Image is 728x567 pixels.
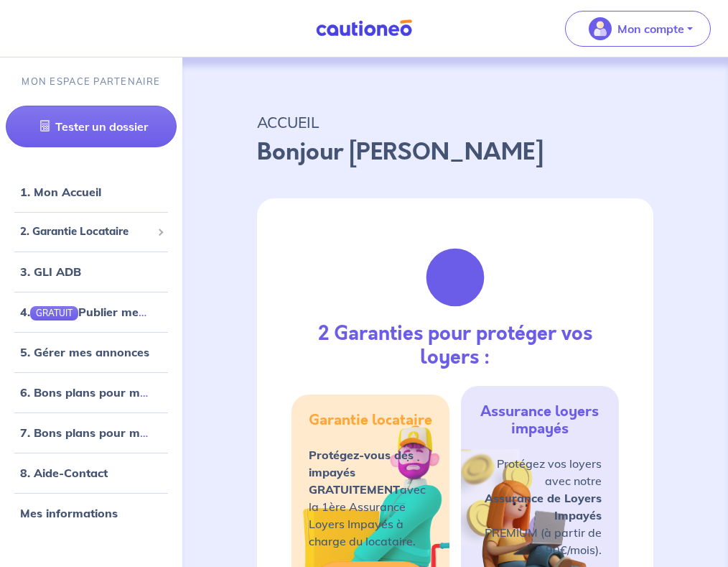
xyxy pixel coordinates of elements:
img: Cautioneo [310,19,418,37]
div: Mes informations [6,499,177,527]
div: 6. Bons plans pour mes locataires [6,378,177,407]
img: justif-loupe [416,239,494,316]
h3: 2 Garanties pour protéger vos loyers : [291,322,620,369]
div: 1. Mon Accueil [6,178,177,206]
p: ACCUEIL [257,109,654,135]
p: Protégez vos loyers avec notre PREMIUM (à partir de 9,90€/mois). [478,455,602,558]
div: 7. Bons plans pour mes propriétaires [6,418,177,447]
a: 7. Bons plans pour mes propriétaires [20,425,228,440]
div: 8. Aide-Contact [6,458,177,487]
div: 2. Garantie Locataire [6,218,177,246]
a: 5. Gérer mes annonces [20,345,149,359]
span: 2. Garantie Locataire [20,223,151,240]
strong: Protégez-vous des impayés GRATUITEMENT [309,448,414,497]
a: Mes informations [20,506,118,520]
button: illu_account_valid_menu.svgMon compte [565,11,711,47]
p: MON ESPACE PARTENAIRE [22,75,160,88]
strong: Assurance de Loyers Impayés [485,491,602,522]
div: 3. GLI ADB [6,257,177,286]
h5: Assurance loyers impayés [478,403,602,438]
img: illu_account_valid_menu.svg [589,17,612,40]
a: 3. GLI ADB [20,264,81,279]
div: 4.GRATUITPublier mes annonces [6,298,177,326]
a: Tester un dossier [6,106,177,147]
p: avec la 1ère Assurance Loyers Impayés à charge du locataire. [309,446,432,550]
a: 6. Bons plans pour mes locataires [20,385,210,400]
a: 8. Aide-Contact [20,466,108,480]
a: 1. Mon Accueil [20,185,101,199]
p: Bonjour [PERSON_NAME] [257,135,654,170]
p: Mon compte [617,20,684,37]
h5: Garantie locataire [309,412,432,429]
div: 5. Gérer mes annonces [6,338,177,367]
a: 4.GRATUITPublier mes annonces [20,305,202,319]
